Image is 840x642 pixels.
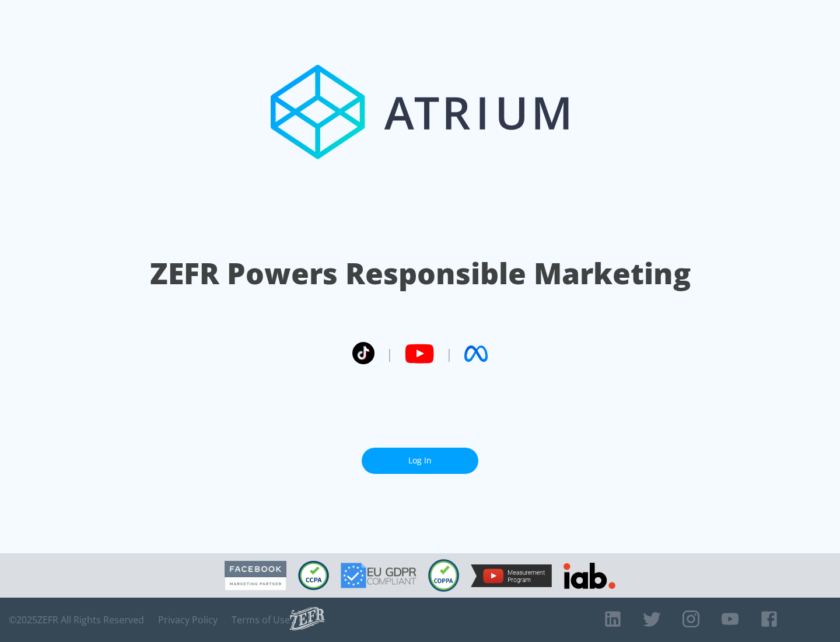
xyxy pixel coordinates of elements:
a: Privacy Policy [158,614,218,626]
span: | [386,345,393,362]
img: YouTube Measurement Program [471,564,552,587]
img: GDPR Compliant [341,563,416,588]
img: IAB [563,563,615,589]
span: | [446,345,453,362]
span: © 2025 ZEFR All Rights Reserved [9,614,144,626]
a: Terms of Use [232,614,290,626]
img: CCPA Compliant [298,561,329,590]
h1: ZEFR Powers Responsible Marketing [150,253,691,294]
img: COPPA Compliant [428,559,459,592]
a: Log In [362,448,478,474]
img: Facebook Marketing Partner [225,561,286,591]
